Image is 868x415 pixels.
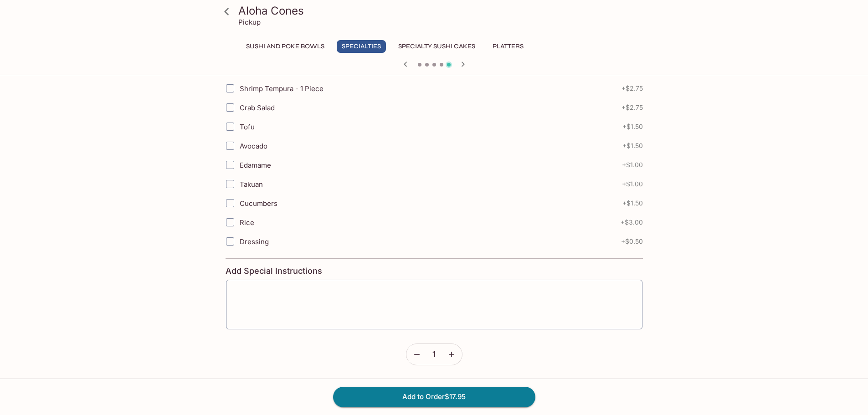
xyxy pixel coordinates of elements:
span: Crab Salad [240,103,275,112]
span: + $2.75 [621,85,643,92]
h4: Add Special Instructions [226,266,643,276]
span: Edamame [240,161,271,169]
span: + $1.50 [622,123,643,130]
span: + $1.50 [622,142,643,149]
span: + $2.75 [621,104,643,111]
span: 1 [432,349,436,359]
span: Tofu [240,123,255,131]
span: Shrimp Tempura - 1 Piece [240,84,324,93]
span: Dressing [240,237,269,246]
span: Cucumbers [240,199,277,208]
p: Pickup [238,18,261,26]
span: + $1.00 [622,161,643,169]
h3: Aloha Cones [238,4,646,18]
span: + $1.00 [622,180,643,188]
button: Sushi and Poke Bowls [241,40,329,53]
span: + $1.50 [622,200,643,207]
span: Avocado [240,142,267,150]
span: + $0.50 [621,238,643,245]
button: Platters [488,40,529,53]
span: + $3.00 [621,219,643,226]
button: Add to Order$17.95 [333,387,535,407]
button: Specialties [337,40,386,53]
span: Takuan [240,180,263,189]
button: Specialty Sushi Cakes [393,40,480,53]
span: Rice [240,218,254,227]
